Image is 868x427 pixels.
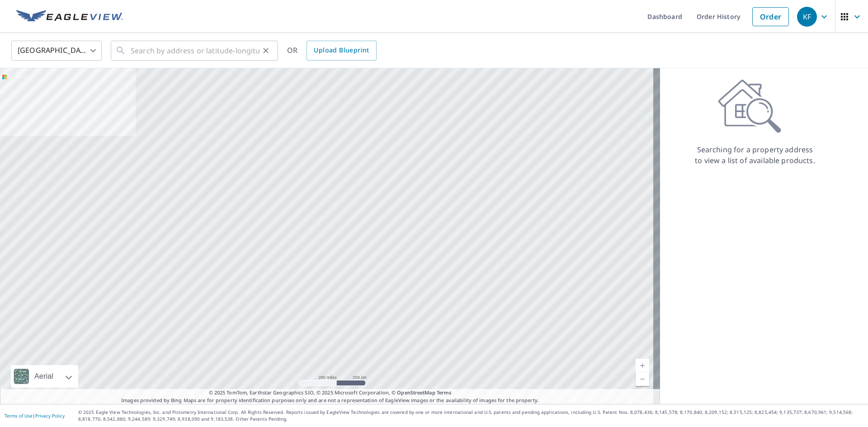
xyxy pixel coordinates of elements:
[636,359,649,372] a: Current Level 5, Zoom In
[636,372,649,386] a: Current Level 5, Zoom Out
[209,389,452,397] span: © 2025 TomTom, Earthstar Geographics SIO, © 2025 Microsoft Corporation, ©
[35,413,65,419] a: Privacy Policy
[287,41,377,61] div: OR
[78,409,863,422] p: © 2025 Eagle View Technologies, Inc. and Pictometry International Corp. All Rights Reserved. Repo...
[437,389,452,396] a: Terms
[314,45,369,56] span: Upload Blueprint
[5,413,65,418] p: |
[11,365,78,388] div: Aerial
[797,7,817,27] div: KF
[32,365,56,388] div: Aerial
[259,44,272,57] button: Clear
[5,413,33,419] a: Terms of Use
[307,41,376,61] a: Upload Blueprint
[131,38,259,63] input: Search by address or latitude-longitude
[16,10,123,23] img: EV Logo
[694,144,816,166] p: Searching for a property address to view a list of available products.
[752,7,789,26] a: Order
[11,38,102,63] div: [GEOGRAPHIC_DATA]
[397,389,435,396] a: OpenStreetMap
